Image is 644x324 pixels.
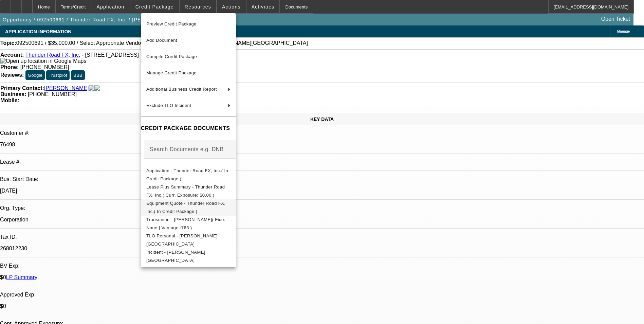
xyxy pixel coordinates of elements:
span: Exclude TLO Incident [146,103,191,108]
span: Additional Business Credit Report [146,87,217,92]
span: Preview Credit Package [146,21,197,26]
span: Transunion - [PERSON_NAME]( Fico: None | Vantage :763 ) [146,217,225,230]
span: Add Document [146,38,177,43]
span: Equipment Quote - Thunder Road FX, Inc.( In Credit Package ) [146,201,225,214]
button: Transunion - Cambell, Frederick( Fico: None | Vantage :763 ) [141,216,236,232]
span: Application - Thunder Road FX, Inc.( In Credit Package ) [146,168,228,181]
button: Application - Thunder Road FX, Inc.( In Credit Package ) [141,167,236,183]
button: Lease Plus Summary - Thunder Road FX, Inc.( Curr. Exposure: $0.00 ) [141,183,236,199]
mat-label: Search Documents e.g. DNB [150,146,224,152]
h4: CREDIT PACKAGE DOCUMENTS [141,124,236,132]
span: Incident - [PERSON_NAME][GEOGRAPHIC_DATA] [146,250,205,263]
button: TLO Personal - Cambell, Frederick [141,232,236,248]
button: Equipment Quote - Thunder Road FX, Inc.( In Credit Package ) [141,199,236,216]
span: Compile Credit Package [146,54,197,59]
span: TLO Personal - [PERSON_NAME][GEOGRAPHIC_DATA] [146,233,218,247]
span: Lease Plus Summary - Thunder Road FX, Inc.( Curr. Exposure: $0.00 ) [146,184,225,198]
button: Incident - Cambell, Frederick [141,248,236,265]
span: Manage Credit Package [146,70,197,75]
